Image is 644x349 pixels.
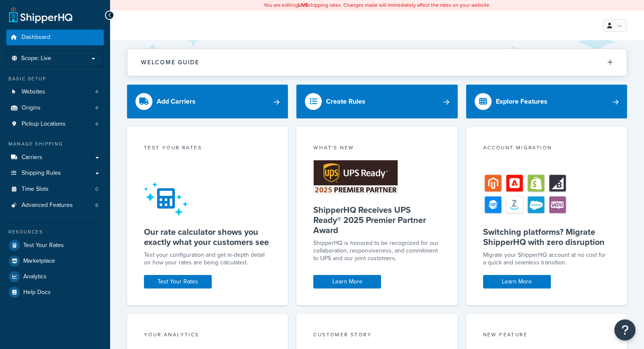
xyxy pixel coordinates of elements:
[6,100,104,116] a: Origins4
[22,121,66,128] span: Pickup Locations
[95,88,98,96] span: 4
[21,55,51,62] span: Scope: Live
[6,150,104,165] a: Carriers
[6,84,104,100] a: Websites4
[157,96,196,107] div: Add Carriers
[313,144,440,154] div: What's New
[313,275,381,289] a: Learn More
[6,116,104,132] a: Pickup Locations4
[313,239,440,262] p: ShipperHQ is honored to be recognized for our collaboration, responsiveness, and commitment to UP...
[6,165,104,181] a: Shipping Rules
[496,96,547,107] div: Explore Features
[6,75,104,82] div: Basic Setup
[22,88,45,96] span: Websites
[144,227,271,247] h5: Our rate calculator shows you exactly what your customers see
[483,251,610,267] div: Migrate your ShipperHQ account at no cost for a quick and seamless transition.
[313,205,440,235] h5: ShipperHQ Receives UPS Ready® 2025 Premier Partner Award
[6,84,104,100] li: Websites
[141,59,199,66] h2: Welcome Guide
[298,1,308,9] b: LIVE
[22,186,49,193] span: Time Slots
[22,170,61,177] span: Shipping Rules
[6,140,104,148] div: Manage Shipping
[483,144,610,154] div: Account Migration
[22,154,42,161] span: Carriers
[144,275,212,289] a: Test Your Rates
[614,319,636,341] button: Open Resource Center
[6,228,104,236] div: Resources
[144,144,271,154] div: Test your rates
[6,198,104,213] li: Advanced Features
[6,181,104,197] a: Time Slots0
[6,116,104,132] li: Pickup Locations
[6,253,104,269] a: Marketplace
[6,238,104,253] a: Test Your Rates
[144,251,271,267] div: Test your configuration and get in-depth detail on how your rates are being calculated.
[95,104,98,112] span: 4
[313,331,440,341] div: Customer Story
[127,85,288,118] a: Add Carriers
[6,30,104,45] a: Dashboard
[144,331,271,341] div: Your Analytics
[22,104,41,112] span: Origins
[326,96,365,107] div: Create Rules
[127,49,627,76] button: Welcome Guide
[23,258,55,265] span: Marketplace
[23,289,51,296] span: Help Docs
[95,186,98,193] span: 0
[95,202,98,209] span: 8
[95,121,98,128] span: 4
[6,198,104,213] a: Advanced Features8
[22,34,50,41] span: Dashboard
[6,269,104,284] a: Analytics
[6,181,104,197] li: Time Slots
[23,273,47,280] span: Analytics
[6,285,104,300] a: Help Docs
[466,85,627,118] a: Explore Features
[483,275,551,289] a: Learn More
[23,242,64,249] span: Test Your Rates
[296,85,457,118] a: Create Rules
[483,331,610,341] div: New Feature
[6,100,104,116] li: Origins
[22,202,73,209] span: Advanced Features
[483,227,610,247] h5: Switching platforms? Migrate ShipperHQ with zero disruption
